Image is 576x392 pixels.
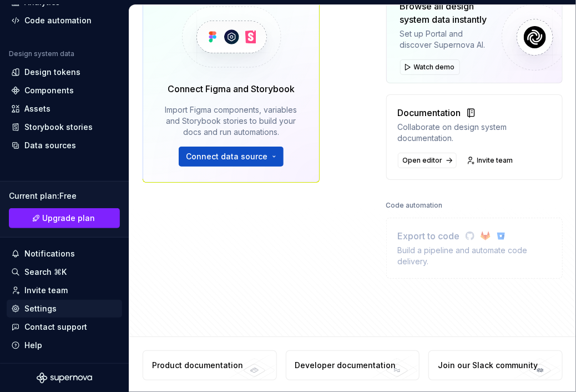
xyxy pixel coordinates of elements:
a: Storybook stories [7,118,122,136]
div: Data sources [24,140,76,151]
a: Invite team [7,282,122,299]
div: Help [24,340,42,351]
span: Connect data source [186,151,267,162]
span: Watch demo [414,63,455,72]
div: Components [24,85,74,96]
div: Export to code [398,229,552,243]
a: Product documentation [143,350,277,380]
div: Design tokens [24,67,80,78]
div: Build a pipeline and automate code delivery. [398,245,552,267]
div: Notifications [24,248,75,259]
div: Documentation [398,106,552,119]
button: Search ⌘K [7,263,122,281]
div: Search ⌘K [24,267,67,278]
div: Collaborate on design system documentation. [398,122,552,144]
a: Settings [7,300,122,318]
button: Help [7,336,122,354]
div: Assets [24,103,50,114]
a: Developer documentation [286,350,420,380]
div: Design system data [9,49,74,58]
div: Storybook stories [24,122,93,133]
a: Design tokens [7,63,122,81]
div: Developer documentation [295,360,396,371]
div: Current plan : Free [9,190,120,202]
div: Code automation [24,15,92,26]
div: Join our Slack community [438,360,538,371]
div: Product documentation [152,360,243,371]
a: Assets [7,100,122,118]
div: Code automation [386,198,443,213]
a: Open editor [398,153,457,168]
span: Invite team [477,156,513,165]
button: Contact support [7,318,122,336]
button: Watch demo [400,59,460,75]
div: Connect Figma and Storybook [168,82,295,96]
div: Set up Portal and discover Supernova AI. [400,28,493,51]
a: Code automation [7,12,122,29]
svg: Supernova Logo [37,373,92,384]
div: Contact support [24,321,87,333]
div: Import Figma components, variables and Storybook stories to build your docs and run automations. [159,104,304,138]
button: Notifications [7,245,122,263]
a: Components [7,82,122,99]
div: Invite team [24,285,68,296]
span: Open editor [403,156,443,165]
a: Invite team [463,153,518,168]
button: Upgrade plan [9,208,120,228]
a: Data sources [7,137,122,154]
span: Upgrade plan [43,213,95,224]
div: Settings [24,303,57,314]
a: Join our Slack community [428,350,563,380]
button: Connect data source [179,147,284,167]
